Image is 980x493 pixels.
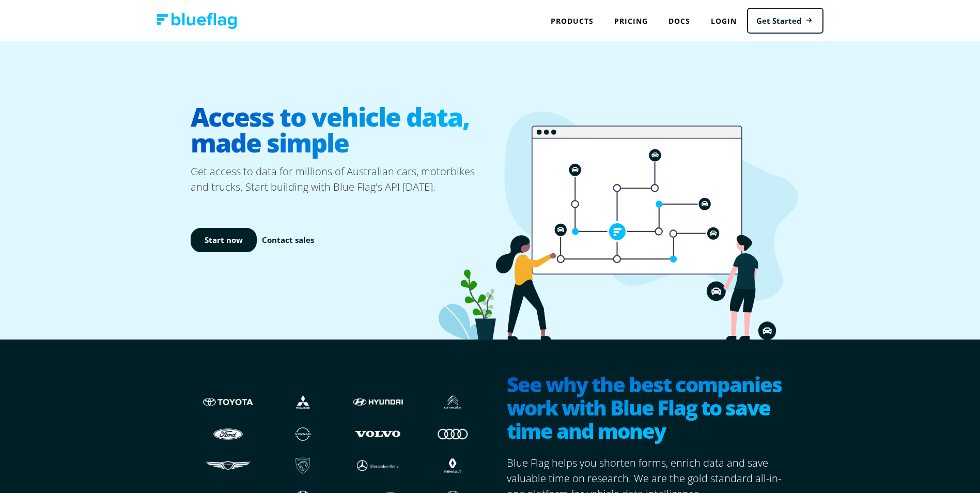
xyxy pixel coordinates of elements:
[426,424,480,443] img: Audi logo
[426,392,480,412] img: Citroen logo
[701,10,747,32] a: Login to Blue Flag application
[540,10,604,32] div: Products
[604,10,658,32] a: Pricing
[262,234,314,246] a: Contact sales
[426,456,480,475] img: Renault logo
[191,96,490,164] h1: Access to vehicle data, made simple
[351,456,405,475] img: Mercedes logo
[747,8,823,34] a: Get Started
[191,164,490,195] p: Get access to data for millions of Australian cars, motorbikes and trucks. Start building with Bl...
[276,456,330,475] img: Peugeot logo
[276,424,330,443] img: Nissan logo
[201,424,255,443] img: Ford logo
[351,424,405,443] img: Volvo logo
[351,392,405,412] img: Hyundai logo
[276,392,330,412] img: Mistubishi logo
[191,228,257,252] a: Start now
[201,392,255,412] img: Toyota logo
[658,10,701,32] a: Docs
[201,456,255,475] img: Genesis logo
[507,373,790,445] h2: See why the best companies work with Blue Flag to save time and money
[157,13,237,29] img: Blue Flag logo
